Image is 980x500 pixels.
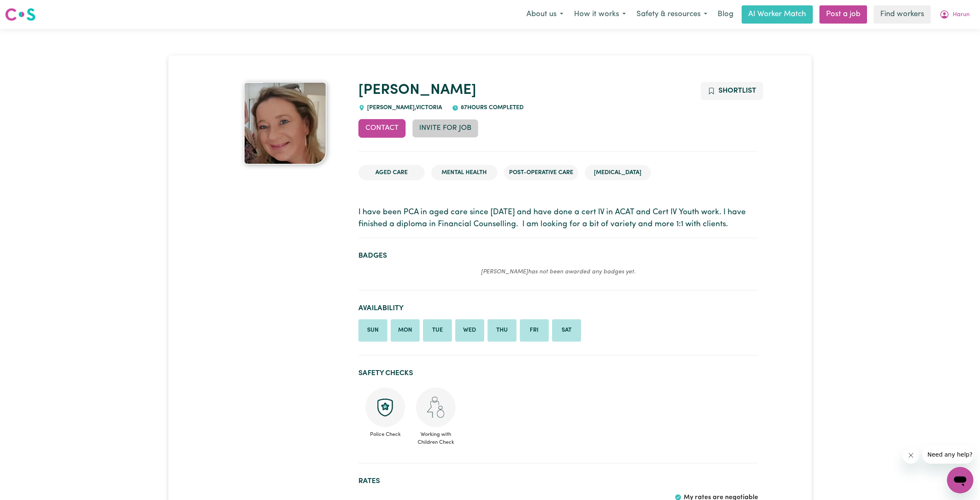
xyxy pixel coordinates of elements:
a: Find workers [874,5,931,24]
span: Shortlist [718,87,756,94]
img: Police check [365,388,405,427]
li: [MEDICAL_DATA] [585,165,651,181]
iframe: Button to launch messaging window [947,467,973,493]
li: Aged Care [358,165,425,181]
button: How it works [569,6,631,23]
iframe: Message from company [922,445,973,464]
span: Working with Children Check [416,427,456,446]
li: Available on Wednesday [455,319,484,342]
a: AI Worker Match [742,5,813,24]
a: Jennifer's profile picture' [222,82,348,165]
h2: Safety Checks [358,369,758,378]
h2: Rates [358,477,758,486]
span: Police Check [365,427,406,438]
li: Available on Thursday [488,319,516,342]
img: Jennifer [244,82,327,165]
a: Careseekers logo [5,5,36,24]
img: Working with children check [416,388,456,427]
li: Post-operative care [504,165,578,181]
li: Available on Friday [520,319,549,342]
span: 87 hours completed [459,105,524,111]
li: Available on Monday [391,319,420,342]
span: Harun [953,10,970,19]
img: Careseekers logo [5,7,36,22]
a: Post a job [819,5,867,24]
a: [PERSON_NAME] [358,83,476,98]
li: Mental Health [431,165,497,181]
em: [PERSON_NAME] has not been awarded any badges yet. [481,269,636,275]
li: Available on Tuesday [423,319,452,342]
a: Blog [713,5,738,24]
button: Safety & resources [631,6,713,23]
button: Contact [358,119,406,137]
button: My Account [934,6,975,23]
button: Invite for Job [412,119,478,137]
h2: Badges [358,251,758,260]
span: [PERSON_NAME] , Victoria [365,105,442,111]
li: Available on Saturday [552,319,581,342]
p: I have been PCA in aged care since [DATE] and have done a cert IV in ACAT and Cert IV Youth work.... [358,207,758,231]
button: Add to shortlist [701,82,763,100]
iframe: Close message [903,447,919,464]
li: Available on Sunday [358,319,387,342]
h2: Availability [358,304,758,313]
button: About us [521,6,569,23]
